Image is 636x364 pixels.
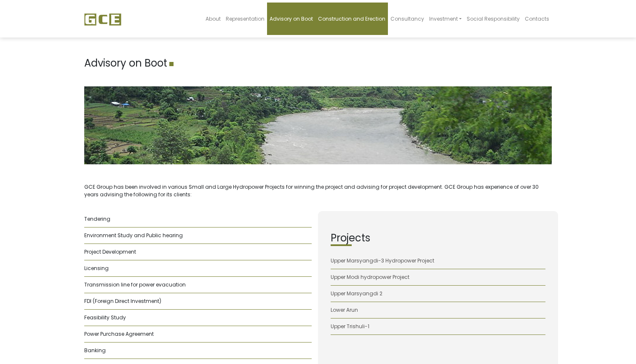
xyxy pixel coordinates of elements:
[429,15,458,22] span: Investment
[331,323,369,330] a: Upper Trishuli-1
[464,3,522,35] a: Social Responsibility
[388,3,427,35] a: Consultancy
[331,273,409,281] a: Upper Modi hydropower Project
[427,3,464,35] a: Investment
[390,15,424,22] span: Consultancy
[84,326,312,343] li: Power Purchase Agreement
[331,257,434,264] a: Upper Marsyangdi-3 Hydropower Project
[522,3,552,35] a: Contacts
[315,3,388,35] a: Construction and Erection
[84,183,552,198] p: GCE Group has been involved in various Small and Large Hydropower Projects for winning the projec...
[84,310,312,326] li: Feasibility Study
[331,232,545,244] h2: Projects
[270,15,313,22] span: Advisory on Boot
[84,57,552,70] h1: Advisory on Boot
[467,15,520,22] span: Social Responsibility
[206,15,221,22] span: About
[84,277,312,293] li: Transmission line for power evacuation
[525,15,549,22] span: Contacts
[267,3,315,35] a: Advisory on Boot
[84,211,312,227] li: Tendering
[203,3,223,35] a: About
[84,293,312,310] li: FDI (Foreign Direct Investment)
[84,260,312,277] li: Licensing
[84,343,312,359] li: Banking
[318,15,385,22] span: Construction and Erection
[84,244,312,260] li: Project Development
[223,3,267,35] a: Representation
[331,290,382,297] a: Upper Marsyangdi 2
[84,227,312,244] li: Environment Study and Public hearing
[331,306,358,313] a: Lower Arun
[226,15,265,22] span: Representation
[84,13,121,26] img: GCE Group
